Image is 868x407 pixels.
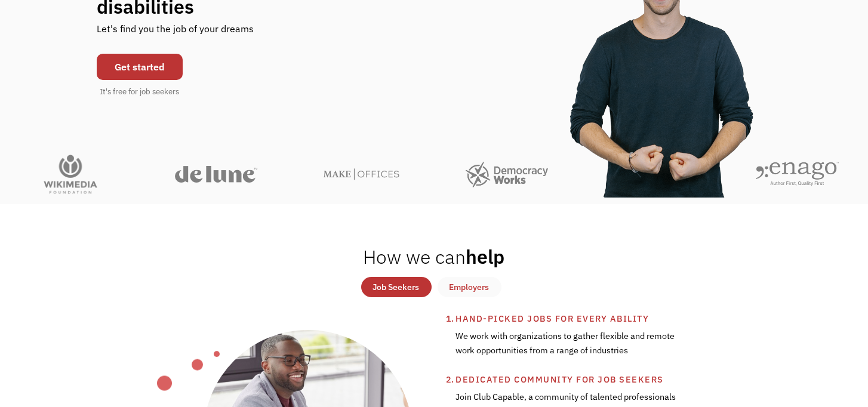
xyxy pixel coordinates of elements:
[455,326,676,372] div: We work with organizations to gather flexible and remote work opportunities from a range of indus...
[97,54,183,80] a: Get started
[364,244,466,269] span: How we can
[100,86,180,98] div: It's free for job seekers
[97,18,254,48] div: Let's find you the job of your dreams
[455,372,771,387] div: Dedicated community for job seekers
[364,245,505,269] h2: help
[450,280,490,294] div: Employers
[373,280,420,294] div: Job Seekers
[455,312,771,326] div: Hand-picked jobs for every ability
